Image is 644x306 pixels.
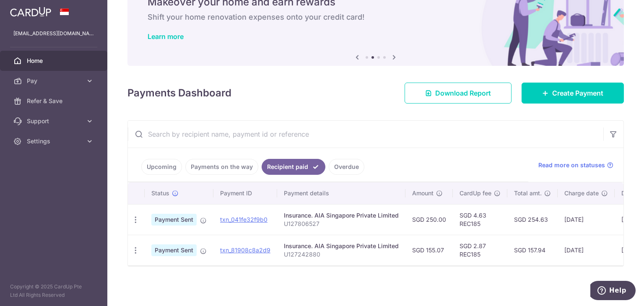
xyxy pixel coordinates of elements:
h4: Payments Dashboard [127,86,231,101]
th: Payment details [277,182,405,204]
a: txn_81908c8a2d9 [220,246,270,254]
a: Payments on the way [185,159,258,175]
h6: Shift your home renovation expenses onto your credit card! [148,12,604,22]
a: Read more on statuses [538,161,613,169]
span: Pay [27,77,82,85]
a: Learn more [148,32,184,41]
td: SGD 155.07 [405,235,453,265]
th: Payment ID [213,182,277,204]
input: Search by recipient name, payment id or reference [128,121,603,148]
span: Amount [412,189,434,197]
span: Read more on statuses [538,161,605,169]
td: SGD 254.63 [507,204,558,235]
span: Status [151,189,169,197]
td: SGD 157.94 [507,235,558,265]
td: SGD 250.00 [405,204,453,235]
span: Refer & Save [27,97,82,105]
a: Overdue [329,159,364,175]
span: Total amt. [514,189,542,197]
p: [EMAIL_ADDRESS][DOMAIN_NAME] [13,29,94,38]
td: SGD 2.87 REC185 [453,235,507,265]
a: Create Payment [522,83,624,104]
div: Insurance. AIA Singapore Private Limited [284,211,399,220]
a: Download Report [405,83,512,104]
span: Payment Sent [151,244,197,256]
span: Home [27,57,82,65]
img: CardUp [10,7,51,17]
span: Settings [27,137,82,145]
span: Create Payment [552,88,603,98]
a: Recipient paid [262,159,325,175]
p: U127806527 [284,220,399,228]
td: SGD 4.63 REC185 [453,204,507,235]
p: U127242880 [284,250,399,259]
span: Support [27,117,82,125]
span: Charge date [564,189,599,197]
span: CardUp fee [460,189,491,197]
a: txn_041fe32f9b0 [220,216,267,223]
td: [DATE] [558,204,615,235]
iframe: Opens a widget where you can find more information [590,281,636,302]
span: Download Report [435,88,491,98]
div: Insurance. AIA Singapore Private Limited [284,242,399,250]
a: Upcoming [141,159,182,175]
td: [DATE] [558,235,615,265]
span: Payment Sent [151,214,197,226]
